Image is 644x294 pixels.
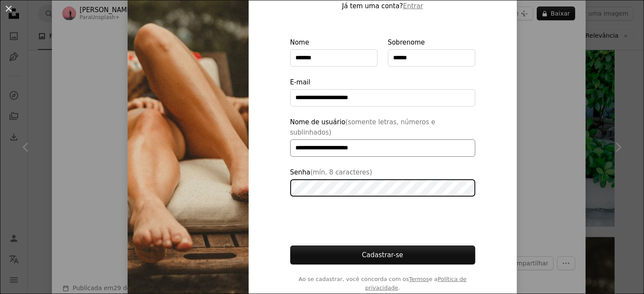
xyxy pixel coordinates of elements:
[409,276,429,282] a: Termos
[290,118,436,136] span: (somente letras, números e sublinhados)
[290,89,475,107] input: E-mail
[290,275,475,292] span: Ao se cadastrar, você concorda com os e a .
[388,37,475,67] label: Sobrenome
[290,117,475,157] label: Nome de usuário
[290,179,475,197] input: Senha(mín. 8 caracteres)
[403,1,423,11] button: Entrar
[290,1,475,11] p: Já tem uma conta?
[365,276,466,291] a: Política de privacidade
[290,167,475,197] label: Senha
[388,49,475,67] input: Sobrenome
[290,37,378,67] label: Nome
[290,49,378,67] input: Nome
[290,77,475,107] label: E-mail
[310,168,372,176] span: (mín. 8 caracteres)
[290,139,475,157] input: Nome de usuário(somente letras, números e sublinhados)
[290,246,475,265] button: Cadastrar-se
